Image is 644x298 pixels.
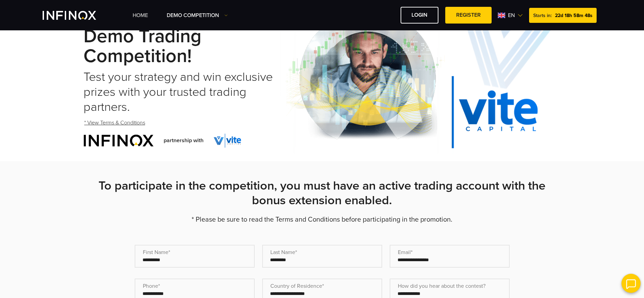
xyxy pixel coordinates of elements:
span: 22d 18h 58m 48s [555,13,593,18]
p: * Please be sure to read the Terms and Conditions before participating in the promotion. [84,215,561,224]
a: REGISTER [445,7,492,24]
a: Home [133,11,148,19]
img: Dropdown [224,14,228,17]
img: open convrs live chat [621,274,641,293]
a: LOGIN [401,7,438,24]
a: * View Terms & Conditions [84,115,146,131]
h2: Test your strategy and win exclusive prizes with your trusted trading partners. [84,70,280,115]
strong: To participate in the competition, you must have an active trading account with the bonus extensi... [99,178,545,208]
span: Starts in: [533,13,552,18]
a: INFINOX Vite [43,11,112,20]
a: Demo Competition [167,11,228,19]
span: partnership with [164,136,204,145]
strong: Vite Capital x INFINOX Demo Trading Competition! [84,5,276,68]
span: en [505,11,518,19]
